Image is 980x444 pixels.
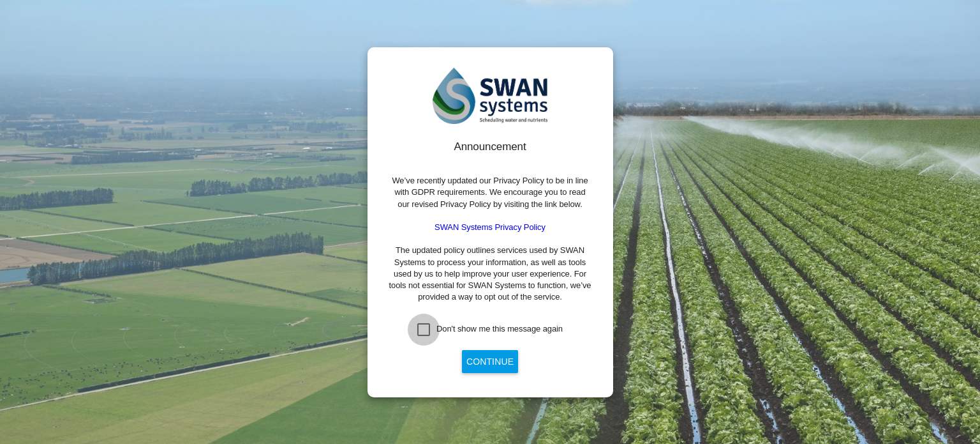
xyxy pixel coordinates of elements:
[392,176,588,208] span: We’ve recently updated our Privacy Policy to be in line with GDPR requirements. We encourage you ...
[433,68,547,125] img: SWAN-Landscape-Logo-Colour.png
[436,323,563,335] div: Don't show me this message again
[389,245,591,302] span: The updated policy outlines services used by SWAN Systems to process your information, as well as...
[434,222,546,232] a: SWAN Systems Privacy Policy
[417,323,563,336] md-checkbox: Don't show me this message again
[388,139,593,155] div: Announcement
[462,350,518,373] button: Continue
